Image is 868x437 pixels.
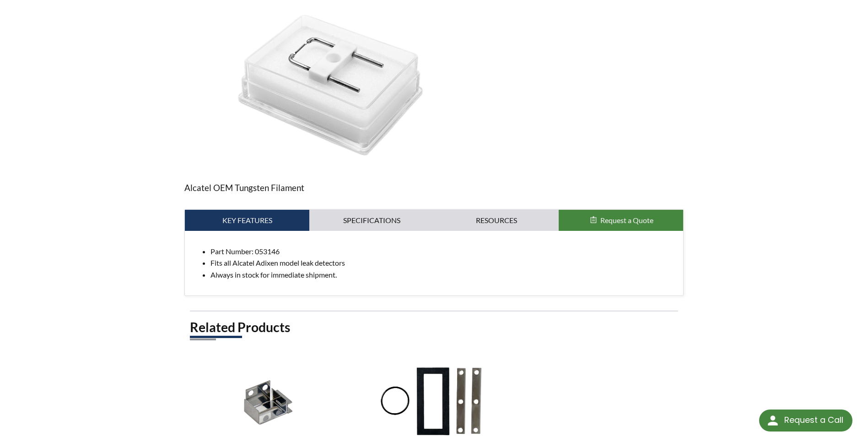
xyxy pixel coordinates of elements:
a: Resources [434,210,559,231]
span: Request a Quote [600,216,653,224]
div: Request a Call [759,410,852,432]
li: Fits all Alcatel Adixen model leak detectors [210,257,675,269]
p: Alcatel OEM Tungsten Filament [184,181,683,195]
img: round button [766,413,780,428]
button: Request a Quote [559,210,683,231]
li: Always in stock for immediate shipment. [210,269,675,281]
a: Key Features [185,210,309,231]
li: Part Number: 053146 [210,246,675,257]
a: Specifications [309,210,434,231]
img: Alcatel Ion Source Filament 053146 [184,2,476,166]
div: Request a Call [784,410,843,431]
h2: Related Products [190,319,678,336]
